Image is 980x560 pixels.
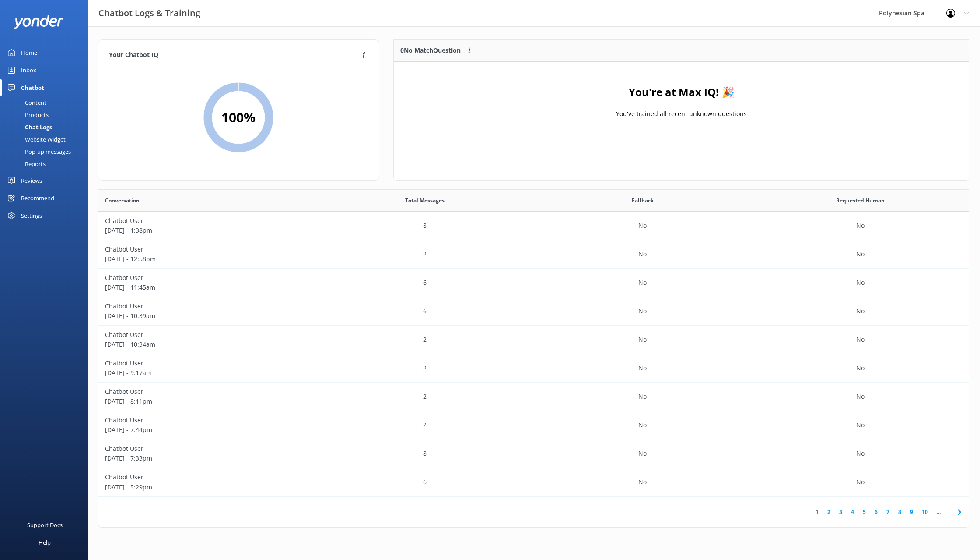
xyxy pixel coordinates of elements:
[823,508,835,516] a: 2
[628,84,734,100] h4: You're at Max IQ! 🎉
[21,44,37,61] div: Home
[917,508,932,516] a: 10
[105,196,140,205] span: Conversation
[105,254,310,264] p: [DATE] - 12:58pm
[5,145,71,158] div: Pop-up messages
[98,326,969,354] div: row
[105,454,310,463] p: [DATE] - 7:33pm
[98,468,969,496] div: row
[423,221,427,230] p: 8
[105,273,310,283] p: Chatbot User
[98,439,969,468] div: row
[856,335,864,344] p: No
[856,306,864,316] p: No
[105,311,310,321] p: [DATE] - 10:39am
[394,62,969,149] div: grid
[5,145,87,158] a: Pop-up messages
[423,477,427,487] p: 6
[894,508,906,516] a: 8
[5,121,87,133] a: Chat Logs
[21,172,42,189] div: Reviews
[98,269,969,297] div: row
[616,109,747,119] p: You've trained all recent unknown questions
[638,221,647,230] p: No
[423,392,427,401] p: 2
[858,508,870,516] a: 5
[5,109,49,121] div: Products
[870,508,882,516] a: 6
[856,420,864,430] p: No
[856,477,864,487] p: No
[105,340,310,349] p: [DATE] - 10:34am
[638,420,647,430] p: No
[13,15,63,29] img: yonder-white-logo.png
[105,482,310,492] p: [DATE] - 5:29pm
[638,306,647,316] p: No
[856,249,864,259] p: No
[98,212,969,240] div: row
[856,221,864,230] p: No
[98,411,969,439] div: row
[856,278,864,287] p: No
[105,368,310,378] p: [DATE] - 9:17am
[5,121,52,133] div: Chat Logs
[105,425,310,435] p: [DATE] - 7:44pm
[638,392,647,401] p: No
[105,283,310,292] p: [DATE] - 11:45am
[98,297,969,326] div: row
[423,278,427,287] p: 6
[98,354,969,383] div: row
[882,508,894,516] a: 7
[98,212,969,496] div: grid
[835,508,847,516] a: 3
[105,387,310,397] p: Chatbot User
[856,392,864,401] p: No
[105,245,310,254] p: Chatbot User
[906,508,917,516] a: 9
[638,363,647,373] p: No
[400,46,461,55] p: 0 No Match Question
[847,508,858,516] a: 4
[836,196,885,205] span: Requested Human
[105,444,310,454] p: Chatbot User
[98,240,969,269] div: row
[638,278,647,287] p: No
[105,330,310,340] p: Chatbot User
[5,133,66,145] div: Website Widget
[856,449,864,458] p: No
[5,109,87,121] a: Products
[5,158,45,170] div: Reports
[638,335,647,344] p: No
[632,196,654,205] span: Fallback
[21,61,36,79] div: Inbox
[405,196,444,205] span: Total Messages
[105,358,310,368] p: Chatbot User
[423,449,427,458] p: 8
[27,516,63,534] div: Support Docs
[98,6,200,20] h3: Chatbot Logs & Training
[105,216,310,226] p: Chatbot User
[38,534,51,551] div: Help
[109,50,360,60] h4: Your Chatbot IQ
[105,397,310,406] p: [DATE] - 8:11pm
[423,363,427,373] p: 2
[105,301,310,311] p: Chatbot User
[423,420,427,430] p: 2
[423,335,427,344] p: 2
[5,96,46,109] div: Content
[21,79,44,96] div: Chatbot
[21,189,54,207] div: Recommend
[5,133,87,145] a: Website Widget
[423,249,427,259] p: 2
[221,107,255,128] h2: 100 %
[638,477,647,487] p: No
[638,449,647,458] p: No
[98,383,969,411] div: row
[932,508,945,516] span: ...
[105,226,310,235] p: [DATE] - 1:38pm
[5,158,87,170] a: Reports
[856,363,864,373] p: No
[105,472,310,482] p: Chatbot User
[5,96,87,109] a: Content
[105,415,310,425] p: Chatbot User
